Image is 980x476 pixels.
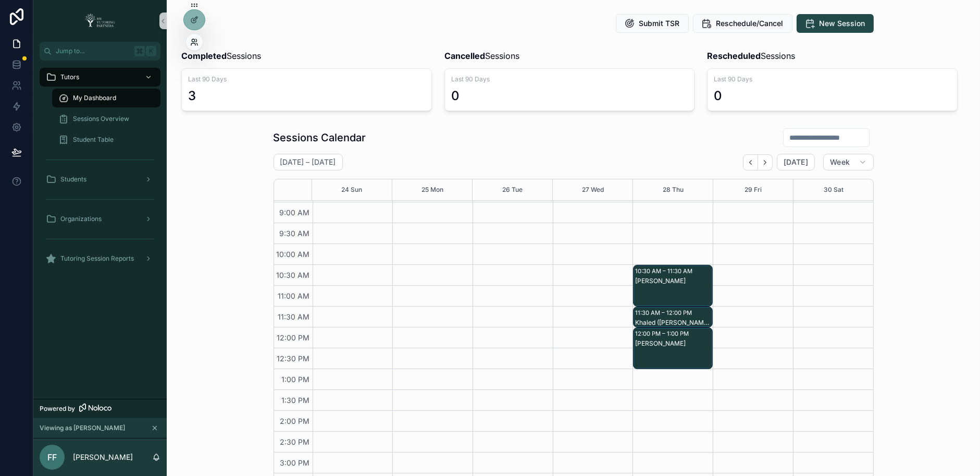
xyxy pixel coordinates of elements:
[60,215,102,223] span: Organizations
[188,88,196,104] div: 3
[824,179,843,200] button: 30 Sat
[278,417,313,425] span: 2:00 PM
[40,68,160,87] a: Tutors
[784,157,808,167] span: [DATE]
[820,18,865,29] span: New Session
[777,154,815,170] button: [DATE]
[278,437,313,446] span: 2:30 PM
[40,424,125,432] span: Viewing as [PERSON_NAME]
[147,47,155,55] span: K
[421,179,443,200] button: 25 Mon
[52,89,160,107] a: My Dashboard
[280,157,336,167] h2: [DATE] – [DATE]
[635,319,712,327] div: Khaled ([PERSON_NAME]) [PERSON_NAME]
[73,136,114,144] span: Student Table
[40,249,160,268] a: Tutoring Session Reports
[181,51,227,61] strong: Completed
[279,396,313,405] span: 1:30 PM
[276,312,313,321] span: 11:30 AM
[451,75,688,83] span: Last 90 Days
[758,154,773,170] button: Next
[635,328,691,339] div: 12:00 PM – 1:00 PM
[634,265,712,306] div: 10:30 AM – 11:30 AM[PERSON_NAME]
[47,451,57,463] span: FF
[342,179,363,200] button: 24 Sun
[714,88,722,104] div: 0
[444,51,485,61] strong: Cancelled
[274,250,313,259] span: 10:00 AM
[275,354,313,363] span: 12:30 PM
[52,130,160,149] a: Student Table
[56,47,130,55] span: Jump to...
[693,14,792,33] button: Reschedule/Cancel
[73,452,133,462] p: [PERSON_NAME]
[181,50,261,62] span: Sessions
[274,130,366,145] h1: Sessions Calendar
[716,18,784,29] span: Reschedule/Cancel
[40,405,75,413] span: Powered by
[639,18,680,29] span: Submit TSR
[502,179,523,200] button: 26 Tue
[40,42,160,60] button: Jump to...K
[635,277,712,285] div: [PERSON_NAME]
[663,179,684,200] button: 28 Thu
[82,13,118,29] img: App logo
[635,339,712,348] div: [PERSON_NAME]
[830,157,850,167] span: Week
[745,179,762,200] button: 29 Fri
[634,328,712,369] div: 12:00 PM – 1:00 PM[PERSON_NAME]
[797,14,874,33] button: New Session
[444,50,519,62] span: Sessions
[277,208,313,217] span: 9:00 AM
[275,333,313,342] span: 12:00 PM
[635,308,694,318] div: 11:30 AM – 12:00 PM
[823,154,873,170] button: Week
[451,88,460,104] div: 0
[60,175,86,184] span: Students
[33,60,167,282] div: scrollable content
[616,14,689,33] button: Submit TSR
[73,115,129,123] span: Sessions Overview
[279,375,313,384] span: 1:00 PM
[714,75,951,83] span: Last 90 Days
[274,271,313,279] span: 10:30 AM
[634,307,712,327] div: 11:30 AM – 12:00 PMKhaled ([PERSON_NAME]) [PERSON_NAME]
[188,75,425,83] span: Last 90 Days
[707,51,761,61] strong: Rescheduled
[73,94,116,102] span: My Dashboard
[582,179,604,200] button: 27 Wed
[276,291,313,300] span: 11:00 AM
[278,458,313,467] span: 3:00 PM
[52,109,160,128] a: Sessions Overview
[707,50,795,62] span: Sessions
[743,154,758,170] button: Back
[33,399,167,418] a: Powered by
[277,229,313,238] span: 9:30 AM
[40,170,160,189] a: Students
[40,210,160,228] a: Organizations
[635,266,695,276] div: 10:30 AM – 11:30 AM
[60,73,79,81] span: Tutors
[60,254,134,263] span: Tutoring Session Reports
